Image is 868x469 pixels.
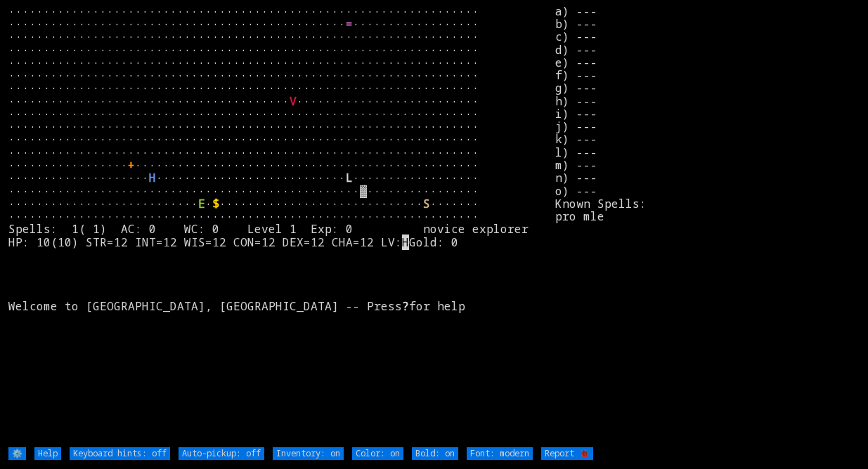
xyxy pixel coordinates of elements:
[402,298,409,314] b: ?
[412,447,458,460] input: Bold: on
[128,157,135,173] font: +
[346,170,353,185] font: L
[149,170,156,185] font: H
[352,447,403,460] input: Color: on
[198,196,205,211] font: E
[8,5,555,446] larn: ··································································· ·····························...
[34,447,61,460] input: Help
[179,447,264,460] input: Auto-pickup: off
[290,93,297,109] font: V
[467,447,533,460] input: Font: modern
[70,447,170,460] input: Keyboard hints: off
[8,447,26,460] input: ⚙️
[273,447,344,460] input: Inventory: on
[402,234,409,250] mark: H
[555,5,859,446] stats: a) --- b) --- c) --- d) --- e) --- f) --- g) --- h) --- i) --- j) --- k) --- l) --- m) --- n) ---...
[423,196,430,211] font: S
[541,447,593,460] input: Report 🐞
[346,16,353,32] font: =
[212,196,219,211] font: $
